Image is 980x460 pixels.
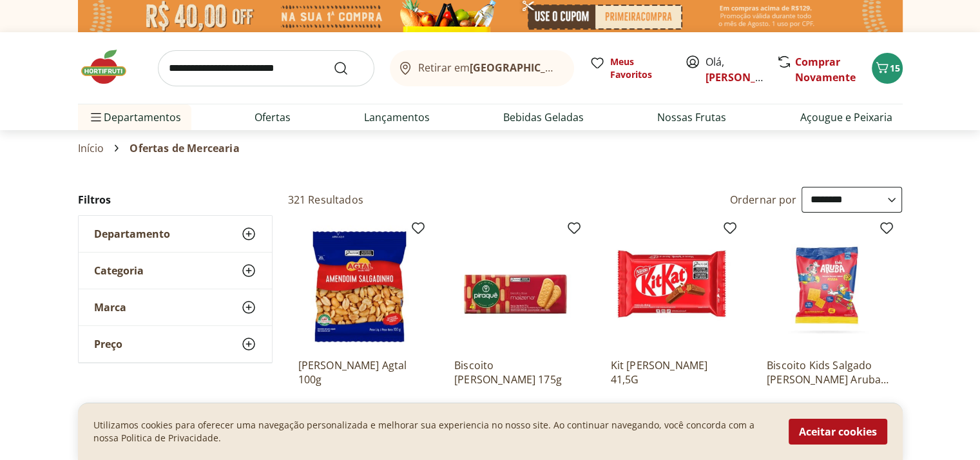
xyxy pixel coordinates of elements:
[298,358,421,387] a: [PERSON_NAME] Agtal 100g
[590,55,669,81] a: Meus Favoritos
[94,301,126,314] span: Marca
[657,110,726,125] a: Nossas Frutas
[454,358,577,387] a: Biscoito [PERSON_NAME] 175g
[470,61,687,75] b: [GEOGRAPHIC_DATA]/[GEOGRAPHIC_DATA]
[94,227,170,240] span: Departamento
[94,264,144,277] span: Categoria
[79,289,272,325] button: Marca
[88,102,181,133] span: Departamentos
[610,225,733,348] img: Kit Kat Ao Leite 41,5G
[730,193,797,207] label: Ordernar por
[93,419,773,445] p: Utilizamos cookies para oferecer uma navegação personalizada e melhorar sua experiencia no nosso ...
[79,253,272,289] button: Categoria
[767,358,889,387] a: Biscoito Kids Salgado [PERSON_NAME] Aruba 35g
[610,55,669,81] span: Meus Favoritos
[418,62,561,73] span: Retirar em
[800,110,892,125] a: Açougue e Peixaria
[130,142,239,154] span: Ofertas de Mercearia
[610,358,733,387] a: Kit [PERSON_NAME] 41,5G
[288,193,363,207] h2: 321 Resultados
[872,53,903,84] button: Carrinho
[364,110,430,125] a: Lançamentos
[78,142,104,154] a: Início
[706,54,763,85] span: Olá,
[454,225,577,348] img: Biscoito Maizena Piraque 175g
[789,419,887,445] button: Aceitar cookies
[255,110,291,125] a: Ofertas
[795,55,856,84] a: Comprar Novamente
[767,225,889,348] img: Biscoito Kids Salgado Mickey Pizza Aruba 35g
[88,102,104,133] button: Menu
[78,187,273,213] h2: Filtros
[94,338,122,350] span: Preço
[390,50,574,86] button: Retirar em[GEOGRAPHIC_DATA]/[GEOGRAPHIC_DATA]
[890,62,900,74] span: 15
[706,70,789,84] a: [PERSON_NAME]
[333,61,364,76] button: Submit Search
[79,216,272,252] button: Departamento
[158,50,374,86] input: search
[79,326,272,362] button: Preço
[503,110,584,125] a: Bebidas Geladas
[298,225,421,348] img: Amendoim Salgadinho Agtal 100g
[78,48,142,86] img: Hortifruti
